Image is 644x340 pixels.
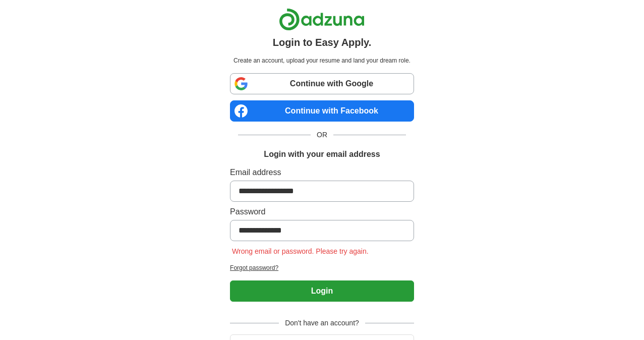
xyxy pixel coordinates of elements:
[311,130,333,140] span: OR
[230,247,371,255] span: Wrong email or password. Please try again.
[230,206,414,218] label: Password
[279,8,365,31] img: Adzuna logo
[230,280,414,302] button: Login
[264,148,380,160] h1: Login with your email address
[230,263,414,272] a: Forgot password?
[230,100,414,122] a: Continue with Facebook
[279,318,365,328] span: Don't have an account?
[232,56,412,65] p: Create an account, upload your resume and land your dream role.
[273,35,372,50] h1: Login to Easy Apply.
[230,73,414,94] a: Continue with Google
[230,166,414,179] label: Email address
